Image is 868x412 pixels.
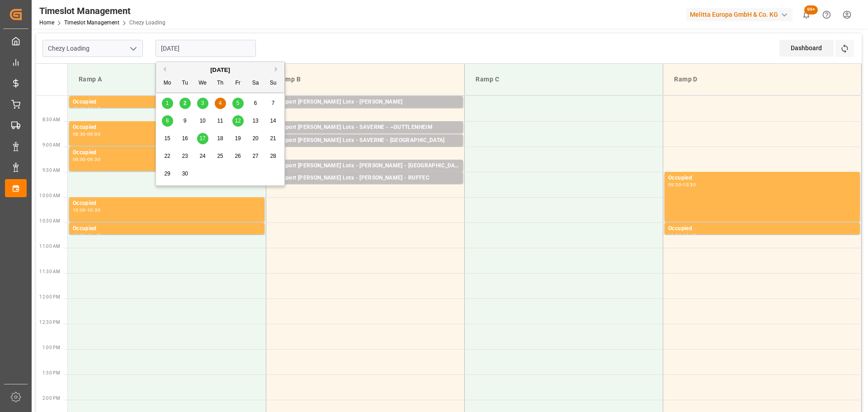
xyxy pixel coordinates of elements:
[236,100,240,106] span: 5
[73,148,261,157] div: Occupied
[254,100,257,106] span: 6
[126,42,140,56] button: open menu
[215,151,226,162] div: Choose Thursday, September 25th, 2025
[270,135,276,142] span: 21
[215,98,226,109] div: Choose Thursday, September 4th, 2025
[179,115,191,127] div: Choose Tuesday, September 9th, 2025
[73,224,261,233] div: Occupied
[39,193,60,198] span: 10:00 AM
[87,157,100,161] div: 09:30
[87,233,100,237] div: 10:45
[668,183,681,187] div: 09:30
[179,78,191,89] div: Tu
[670,71,854,88] div: Ramp D
[86,157,87,161] div: -
[64,19,119,26] a: Timeslot Management
[252,118,258,124] span: 13
[683,233,696,237] div: 10:45
[250,78,261,89] div: Sa
[270,153,276,159] span: 28
[86,132,87,136] div: -
[164,135,170,142] span: 15
[219,100,222,106] span: 4
[683,183,696,187] div: 10:30
[271,123,459,132] div: Transport [PERSON_NAME] Lots - SAVERNE - ~DUTTLENHEIM
[73,233,86,237] div: 10:30
[252,153,258,159] span: 27
[166,100,169,106] span: 1
[250,133,261,144] div: Choose Saturday, September 20th, 2025
[268,133,279,144] div: Choose Sunday, September 21st, 2025
[73,199,261,208] div: Occupied
[201,100,204,106] span: 3
[235,135,241,142] span: 19
[162,98,173,109] div: Choose Monday, September 1st, 2025
[39,218,60,223] span: 10:30 AM
[182,153,188,159] span: 23
[686,6,796,23] button: Melitta Europa GmbH & Co. KG
[73,123,261,132] div: Occupied
[779,40,834,57] div: Dashboard
[199,118,205,124] span: 10
[184,100,187,106] span: 2
[42,117,60,122] span: 8:30 AM
[668,174,856,183] div: Occupied
[162,151,173,162] div: Choose Monday, September 22nd, 2025
[271,132,459,140] div: Pallets: ,TU: 62,City: ~[GEOGRAPHIC_DATA],Arrival: [DATE] 00:00:00
[232,98,244,109] div: Choose Friday, September 5th, 2025
[42,40,143,57] input: Type to search/select
[160,66,166,72] button: Previous Month
[472,71,656,88] div: Ramp C
[268,98,279,109] div: Choose Sunday, September 7th, 2025
[271,170,459,178] div: Pallets: ,TU: 91,City: [GEOGRAPHIC_DATA],Arrival: [DATE] 00:00:00
[166,118,169,124] span: 8
[73,208,86,212] div: 10:00
[197,151,208,162] div: Choose Wednesday, September 24th, 2025
[156,66,284,75] div: [DATE]
[75,71,259,88] div: Ramp A
[86,107,87,111] div: -
[215,133,226,144] div: Choose Thursday, September 18th, 2025
[159,95,282,183] div: month 2025-09
[271,98,459,107] div: Transport [PERSON_NAME] Lots - [PERSON_NAME]
[86,208,87,212] div: -
[87,132,100,136] div: 09:00
[162,168,173,180] div: Choose Monday, September 29th, 2025
[274,71,457,88] div: Ramp B
[182,135,188,142] span: 16
[73,132,86,136] div: 08:30
[668,224,856,233] div: Occupied
[271,136,459,145] div: Transport [PERSON_NAME] Lots - SAVERNE - [GEOGRAPHIC_DATA]
[197,78,208,89] div: We
[816,5,837,25] button: Help Center
[162,133,173,144] div: Choose Monday, September 15th, 2025
[86,233,87,237] div: -
[235,118,241,124] span: 12
[275,66,280,72] button: Next Month
[73,157,86,161] div: 09:00
[271,174,459,183] div: Transport [PERSON_NAME] Lots - [PERSON_NAME] - RUFFEC
[215,115,226,127] div: Choose Thursday, September 11th, 2025
[804,5,818,14] span: 99+
[272,100,275,106] span: 7
[73,98,261,107] div: Occupied
[686,8,793,21] div: Melitta Europa GmbH & Co. KG
[271,161,459,170] div: Transport [PERSON_NAME] Lots - [PERSON_NAME] - [GEOGRAPHIC_DATA]
[179,168,191,180] div: Choose Tuesday, September 30th, 2025
[215,78,226,89] div: Th
[42,142,60,147] span: 9:00 AM
[39,244,60,249] span: 11:00 AM
[179,98,191,109] div: Choose Tuesday, September 2nd, 2025
[164,170,170,177] span: 29
[39,269,60,274] span: 11:30 AM
[681,183,683,187] div: -
[681,233,683,237] div: -
[252,135,258,142] span: 20
[73,107,86,111] div: 08:00
[217,153,223,159] span: 25
[268,151,279,162] div: Choose Sunday, September 28th, 2025
[271,145,459,153] div: Pallets: ,TU: 380,City: [GEOGRAPHIC_DATA],Arrival: [DATE] 00:00:00
[42,168,60,173] span: 9:30 AM
[39,4,165,18] div: Timeslot Management
[184,118,187,124] span: 9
